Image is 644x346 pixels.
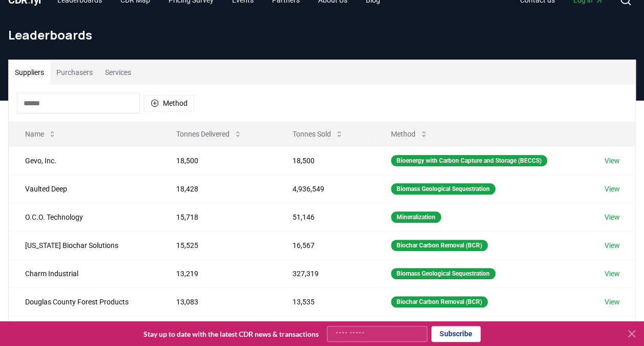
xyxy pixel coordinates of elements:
td: 327,319 [276,259,375,287]
td: 4,936,549 [276,175,375,203]
div: Biomass Geological Sequestration [391,268,495,279]
button: Method [383,124,436,144]
div: Biochar Carbon Removal (BCR) [391,296,488,307]
a: View [605,268,620,279]
td: 13,083 [160,287,276,316]
div: Biomass Geological Sequestration [391,183,495,195]
button: Method [144,95,194,111]
button: Services [99,60,137,85]
td: Charm Industrial [9,259,160,287]
button: Tonnes Sold [284,124,351,144]
td: 13,535 [276,287,375,316]
td: 10,345 [160,316,276,344]
a: View [605,212,620,222]
td: Gevo, Inc. [9,146,160,175]
td: 16,567 [276,231,375,259]
td: Biochar Life [9,316,160,344]
td: 11,151 [276,316,375,344]
button: Name [17,124,65,144]
td: 13,219 [160,259,276,287]
button: Suppliers [9,60,50,85]
a: View [605,156,620,166]
button: Purchasers [50,60,99,85]
div: Biochar Carbon Removal (BCR) [391,240,488,251]
td: Douglas County Forest Products [9,287,160,316]
div: Mineralization [391,212,441,223]
a: View [605,240,620,251]
div: Bioenergy with Carbon Capture and Storage (BECCS) [391,155,547,166]
td: Vaulted Deep [9,175,160,203]
td: [US_STATE] Biochar Solutions [9,231,160,259]
td: 51,146 [276,203,375,231]
td: 18,428 [160,175,276,203]
button: Tonnes Delivered [168,124,250,144]
a: View [605,184,620,194]
td: O.C.O. Technology [9,203,160,231]
td: 15,718 [160,203,276,231]
td: 18,500 [160,146,276,175]
h1: Leaderboards [8,27,636,43]
td: 15,525 [160,231,276,259]
td: 18,500 [276,146,375,175]
a: View [605,297,620,307]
